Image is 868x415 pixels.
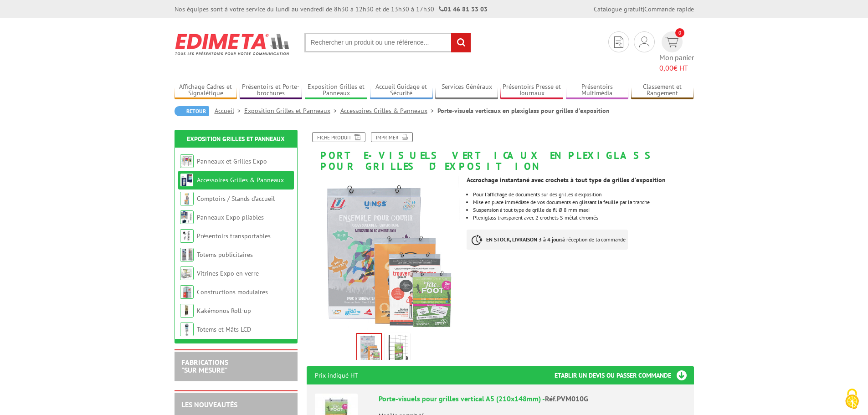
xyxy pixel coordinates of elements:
[175,5,488,14] div: Nos équipes sont à votre service du lundi au vendredi de 8h30 à 12h30 et de 13h30 à 17h30
[215,107,244,115] a: Accueil
[175,83,237,98] a: Affichage Cadres et Signalétique
[315,366,358,384] p: Prix indiqué HT
[307,176,460,330] img: pvm010g_pvm020g_pvm040g_pvm060g_porte_visuels_portrait.jpg
[639,36,649,47] img: devis rapide
[180,266,194,280] img: Vitrines Expo en verre
[181,400,237,409] a: LES NOUVEAUTÉS
[312,132,365,142] a: Fiche produit
[473,200,693,205] li: Mise en place immédiate de vos documents en glissant la feuille par la tranche
[197,288,268,296] a: Constructions modulaires
[197,325,251,333] a: Totems et Mâts LCD
[545,394,588,403] span: Réf.PVM010G
[500,83,563,98] a: Présentoirs Presse et Journaux
[181,358,228,375] a: FABRICATIONS"Sur Mesure"
[180,285,194,299] img: Constructions modulaires
[665,37,678,47] img: devis rapide
[197,269,259,277] a: Vitrines Expo en verre
[180,248,194,261] img: Totems publicitaires
[197,307,251,315] a: Kakémonos Roll-up
[435,83,498,98] a: Services Généraux
[614,36,623,48] img: devis rapide
[836,384,868,415] button: Cookies (fenêtre modale)
[180,173,194,187] img: Accessoires Grilles & Panneaux
[197,157,267,165] a: Panneaux et Grilles Expo
[180,192,194,205] img: Comptoirs / Stands d'accueil
[473,192,693,197] li: Pour l'affichage de documents sur des grilles d'exposition
[659,52,694,73] span: Mon panier
[439,5,488,13] strong: 01 46 81 33 03
[197,251,253,259] a: Totems publicitaires
[594,5,643,13] a: Catalogue gratuit
[244,107,340,115] a: Exposition Grilles et Panneaux
[197,195,275,203] a: Comptoirs / Stands d'accueil
[467,176,666,184] strong: Accrochage instantané avec crochets à tout type de grilles d'exposition
[300,132,701,172] h1: Porte-visuels verticaux en plexiglass pour grilles d'exposition
[175,106,209,116] a: Retour
[473,215,693,220] li: Plexiglass transparent avec 2 crochets S métal chromés
[371,132,413,142] a: Imprimer
[437,106,610,115] li: Porte-visuels verticaux en plexiglass pour grilles d'exposition
[197,176,284,184] a: Accessoires Grilles & Panneaux
[467,230,628,250] p: à réception de la commande
[644,5,694,13] a: Commande rapide
[451,33,471,52] input: rechercher
[675,28,684,37] span: 0
[180,323,194,336] img: Totems et Mâts LCD
[841,388,863,410] img: Cookies (fenêtre modale)
[486,236,563,243] strong: EN STOCK, LIVRAISON 3 à 4 jours
[659,63,673,72] span: 0,00
[180,154,194,168] img: Panneaux et Grilles Expo
[555,366,694,384] h3: Etablir un devis ou passer commande
[240,83,303,98] a: Présentoirs et Porte-brochures
[473,207,693,213] li: Suspension à tout type de grille de fil Ø 8 mm maxi
[304,33,471,52] input: Rechercher un produit ou une référence...
[370,83,433,98] a: Accueil Guidage et Sécurité
[340,107,437,115] a: Accessoires Grilles & Panneaux
[594,5,694,14] div: |
[197,232,271,240] a: Présentoirs transportables
[180,210,194,224] img: Panneaux Expo pliables
[379,394,686,404] div: Porte-visuels pour grilles vertical A5 (210x148mm) -
[566,83,629,98] a: Présentoirs Multimédia
[631,83,694,98] a: Classement et Rangement
[187,135,285,143] a: Exposition Grilles et Panneaux
[659,63,694,73] span: € HT
[180,304,194,318] img: Kakémonos Roll-up
[386,335,408,363] img: pvm010g_pvm020g_pvm040g_porte_visuels_portrait_sur_grille.jpg
[175,27,291,61] img: Edimeta
[197,213,264,221] a: Panneaux Expo pliables
[659,31,694,73] a: devis rapide 0 Mon panier 0,00€ HT
[180,229,194,243] img: Présentoirs transportables
[305,83,368,98] a: Exposition Grilles et Panneaux
[357,334,381,362] img: pvm010g_pvm020g_pvm040g_pvm060g_porte_visuels_portrait.jpg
